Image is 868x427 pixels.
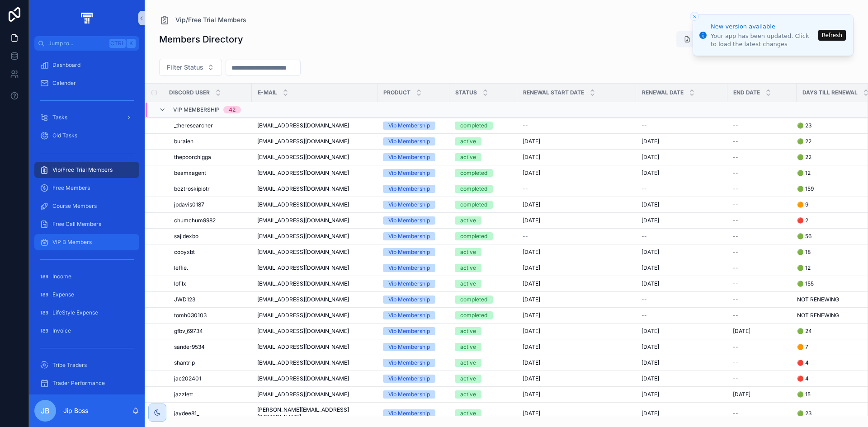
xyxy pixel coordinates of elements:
[388,137,430,145] div: Vip Membership
[174,296,195,303] span: JWD123
[733,312,791,319] a: --
[34,109,139,126] a: Tasks
[175,15,246,24] span: Vip/Free Trial Members
[642,343,659,351] span: [DATE]
[797,296,839,303] span: NOT RENEWING
[523,280,540,287] span: [DATE]
[388,296,430,304] div: Vip Membership
[797,328,812,335] span: 🟢 24
[257,249,372,256] a: [EMAIL_ADDRESS][DOMAIN_NAME]
[733,201,738,208] span: --
[52,239,92,246] span: VIP B Members
[383,264,444,272] a: Vip Membership
[642,264,659,272] span: [DATE]
[174,122,246,129] a: _theresearcher
[257,233,372,240] a: [EMAIL_ADDRESS][DOMAIN_NAME]
[257,343,349,351] span: [EMAIL_ADDRESS][DOMAIN_NAME]
[460,153,476,161] div: active
[797,312,839,319] span: NOT RENEWING
[52,361,87,369] span: Tribe Traders
[174,280,186,287] span: lofilx
[460,137,476,145] div: active
[388,185,430,193] div: Vip Membership
[733,122,791,129] a: --
[460,280,476,288] div: active
[257,280,372,287] a: [EMAIL_ADDRESS][DOMAIN_NAME]
[159,14,246,25] a: Vip/Free Trial Members
[690,12,699,21] button: Close toast
[797,264,811,272] span: 🟢 12
[523,359,540,366] span: [DATE]
[79,11,94,25] img: App logo
[34,268,139,285] a: Income
[52,114,67,121] span: Tasks
[455,153,512,161] a: active
[257,185,349,192] span: [EMAIL_ADDRESS][DOMAIN_NAME]
[388,280,430,288] div: Vip Membership
[34,286,139,303] a: Expense
[388,359,430,367] div: Vip Membership
[257,122,349,129] span: [EMAIL_ADDRESS][DOMAIN_NAME]
[797,201,808,208] span: 🟠 9
[642,201,659,208] span: [DATE]
[455,359,512,367] a: active
[733,154,738,161] span: --
[455,264,512,272] a: active
[460,248,476,256] div: active
[818,30,846,41] button: Refresh
[733,154,791,161] a: --
[460,296,487,304] div: completed
[523,328,540,335] span: [DATE]
[733,296,791,303] a: --
[52,132,77,139] span: Old Tasks
[257,296,372,303] a: [EMAIL_ADDRESS][DOMAIN_NAME]
[460,201,487,209] div: completed
[733,343,791,351] a: --
[733,185,791,192] a: --
[52,80,76,87] span: Calender
[383,185,444,193] a: Vip Membership
[733,328,750,335] span: [DATE]
[257,233,349,240] span: [EMAIL_ADDRESS][DOMAIN_NAME]
[797,343,808,351] span: 🟠 7
[127,40,135,47] span: K
[383,216,444,225] a: Vip Membership
[455,122,512,130] a: completed
[797,122,811,129] span: 🟢 23
[523,264,540,272] span: [DATE]
[642,328,659,335] span: [DATE]
[455,201,512,209] a: completed
[48,40,106,47] span: Jump to...
[52,291,74,298] span: Expense
[797,280,814,287] span: 🟢 155
[34,357,139,373] a: Tribe Traders
[383,248,444,256] a: Vip Membership
[523,122,528,129] span: --
[34,198,139,214] a: Course Members
[174,169,246,177] a: beamxagent
[174,280,246,287] a: lofilx
[174,343,205,351] span: sander9534
[174,343,246,351] a: sander9534
[642,217,722,224] a: [DATE]
[797,217,808,224] span: 🔴 2
[642,201,722,208] a: [DATE]
[523,185,631,192] a: --
[257,359,372,366] a: [EMAIL_ADDRESS][DOMAIN_NAME]
[388,343,430,351] div: Vip Membership
[383,232,444,240] a: Vip Membership
[257,359,349,366] span: [EMAIL_ADDRESS][DOMAIN_NAME]
[642,296,647,303] span: --
[523,328,631,335] a: [DATE]
[257,122,372,129] a: [EMAIL_ADDRESS][DOMAIN_NAME]
[455,232,512,240] a: completed
[383,122,444,130] a: Vip Membership
[167,63,203,72] span: Filter Status
[460,327,476,335] div: active
[388,122,430,130] div: Vip Membership
[455,280,512,288] a: active
[388,327,430,335] div: Vip Membership
[257,154,349,161] span: [EMAIL_ADDRESS][DOMAIN_NAME]
[34,180,139,196] a: Free Members
[174,264,188,272] span: leffie.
